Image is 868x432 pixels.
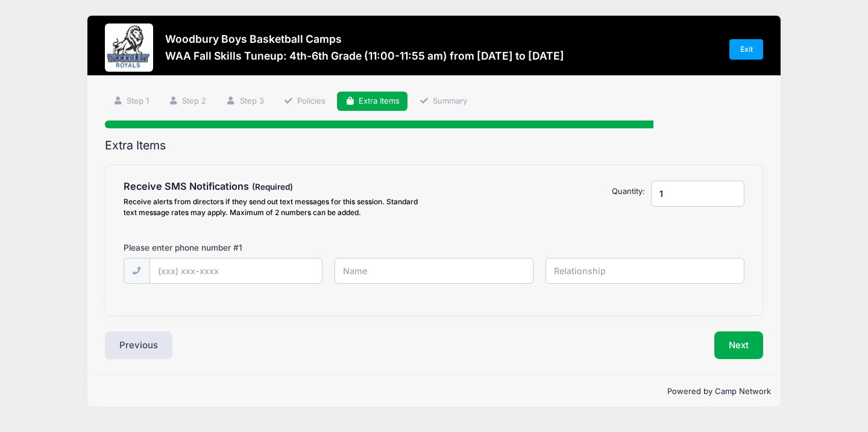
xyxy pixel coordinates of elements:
[337,92,407,111] a: Extra Items
[161,92,215,111] a: Step 2
[124,181,429,193] h4: Receive SMS Notifications
[651,181,745,207] input: Quantity
[546,258,745,284] input: Relationship
[335,258,534,284] input: Name
[124,196,429,218] div: Receive alerts from directors if they send out text messages for this session. Standard text mess...
[239,243,242,252] span: 1
[218,92,272,111] a: Step 3
[105,331,172,359] button: Previous
[714,331,763,359] button: Next
[729,39,763,60] a: Exit
[97,386,771,398] p: Powered by Camp Network
[105,139,763,152] h2: Extra Items
[165,49,564,62] h3: WAA Fall Skills Tuneup: 4th-6th Grade (11:00-11:55 am) from [DATE] to [DATE]
[105,92,157,111] a: Step 1
[165,33,564,45] h3: Woodbury Boys Basketball Camps
[149,258,322,284] input: (xxx) xxx-xxxx
[275,92,333,111] a: Policies
[124,242,242,254] label: Please enter phone number #
[412,92,476,111] a: Summary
